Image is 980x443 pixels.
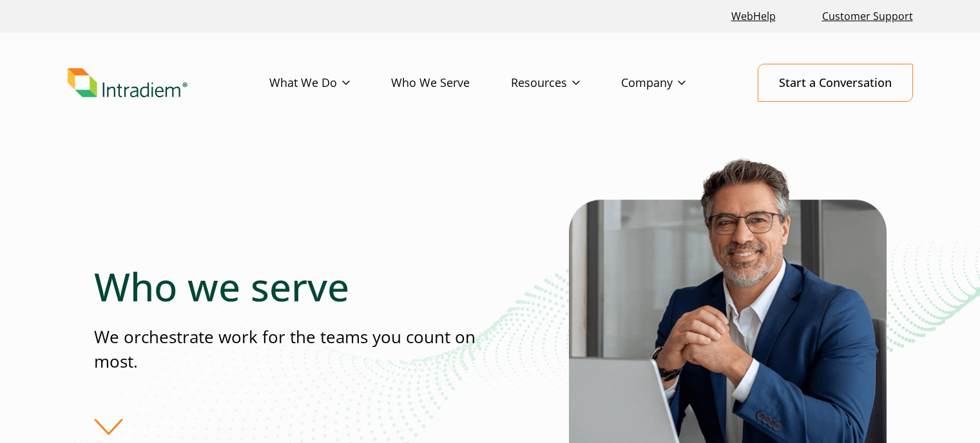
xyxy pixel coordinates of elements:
[511,64,621,102] a: Resources
[726,3,781,30] a: Link opens in a new window
[68,68,187,98] img: Intradiem
[391,64,511,102] a: Who We Serve
[817,3,918,30] a: Customer Support
[94,325,490,373] p: We orchestrate work for the teams you count on most.
[94,263,490,310] h1: Who we serve
[758,64,913,102] a: Start a Conversation
[68,68,269,98] a: Link to homepage of Intradiem
[269,64,391,102] a: What We Do
[621,64,727,102] a: Company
